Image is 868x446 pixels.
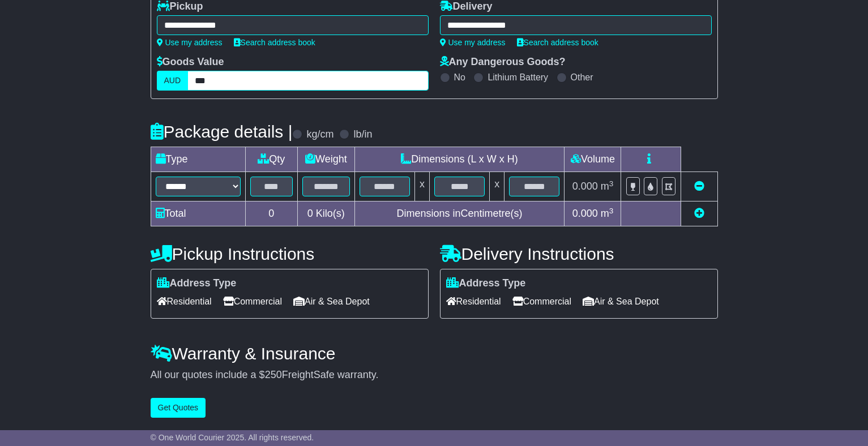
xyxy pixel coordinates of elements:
td: Qty [245,147,298,172]
h4: Pickup Instructions [151,245,429,263]
span: m [601,208,614,219]
label: Lithium Battery [488,72,548,83]
span: 0 [307,208,313,219]
label: Goods Value [157,56,224,68]
label: Address Type [157,277,237,290]
h4: Package details | [151,122,293,141]
td: Volume [565,147,621,172]
div: All our quotes include a $ FreightSafe warranty. [151,369,718,381]
label: Other [571,72,593,83]
span: 0.000 [572,208,598,219]
h4: Warranty & Insurance [151,344,718,363]
span: © One World Courier 2025. All rights reserved. [151,433,314,442]
label: Delivery [440,1,493,13]
label: Any Dangerous Goods? [440,56,566,68]
a: Add new item [694,208,704,219]
a: Use my address [440,38,506,47]
h4: Delivery Instructions [440,245,718,263]
td: Kilo(s) [298,201,355,226]
td: Dimensions in Centimetre(s) [354,201,565,226]
span: 0.000 [572,181,598,192]
td: Type [151,147,245,172]
label: No [454,72,465,83]
span: m [601,181,614,192]
a: Search address book [517,38,598,47]
button: Get Quotes [151,398,206,418]
a: Search address book [234,38,315,47]
label: Address Type [446,277,526,290]
td: x [490,172,504,201]
td: Dimensions (L x W x H) [354,147,565,172]
span: Residential [157,293,212,310]
label: kg/cm [306,128,333,141]
span: Commercial [512,293,571,310]
label: lb/in [353,128,372,141]
label: AUD [157,71,189,91]
span: Commercial [223,293,282,310]
sup: 3 [609,179,614,188]
td: Weight [298,147,355,172]
span: 250 [265,369,282,380]
td: Total [151,201,245,226]
a: Use my address [157,38,223,47]
td: 0 [245,201,298,226]
span: Residential [446,293,501,310]
span: Air & Sea Depot [293,293,370,310]
a: Remove this item [694,181,704,192]
td: x [414,172,429,201]
span: Air & Sea Depot [583,293,659,310]
label: Pickup [157,1,203,13]
sup: 3 [609,207,614,215]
